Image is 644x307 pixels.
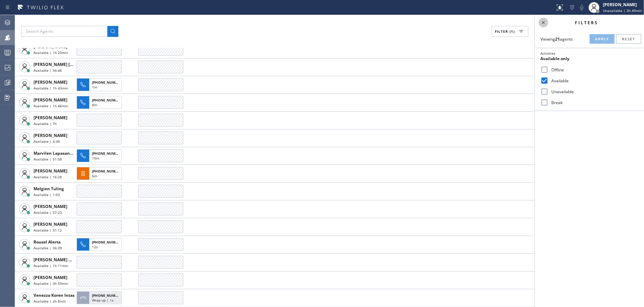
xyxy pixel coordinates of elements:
label: Unavailable [549,89,639,95]
span: 8m [92,102,97,107]
button: [PHONE_NUMBER]12s [77,236,124,253]
span: Available | 56:39 [34,246,62,250]
span: [PERSON_NAME] [PERSON_NAME] Dahil [34,61,114,67]
span: Available | 56:46 [34,68,62,73]
span: [PERSON_NAME] [34,132,67,138]
span: [PERSON_NAME] [34,168,67,174]
span: [PERSON_NAME] [34,275,67,280]
button: Filter (1) [492,26,528,37]
span: Available | 2h 8min [34,299,66,304]
span: Melgien Tuling [34,186,64,192]
span: [PHONE_NUMBER] [92,151,123,156]
span: Available | 1:03 [34,192,60,197]
div: [PERSON_NAME] [603,2,642,8]
span: Available | 4:38 [34,139,60,144]
button: [PHONE_NUMBER]1m [77,76,124,93]
span: Available | 1h 46min [34,103,68,108]
span: Wrap up | 1s [92,298,114,303]
span: Venezza Koren Intas [34,292,75,298]
span: Available | 16:28 [34,175,62,179]
button: Mute [577,3,587,12]
span: [PERSON_NAME] [34,97,67,103]
button: Apply [590,34,615,44]
span: [PHONE_NUMBER] [92,80,123,85]
label: Offline [549,67,639,73]
span: [PERSON_NAME] [34,221,67,227]
span: Available | 57:23 [34,210,62,215]
span: [PERSON_NAME] [34,204,67,209]
button: [PHONE_NUMBER]10m [77,147,124,164]
button: [PHONE_NUMBER]Wrap up | 1s [77,289,124,306]
span: 12s [92,245,98,249]
span: Apply [595,37,609,41]
button: [PHONE_NUMBER]8m [77,94,124,111]
span: [PERSON_NAME] Guingos [34,257,85,263]
span: Rousel Alerta [34,239,61,245]
span: Filter (1) [495,29,515,34]
span: Available | 3h 59min [34,281,68,286]
span: Filters [575,20,599,26]
span: [PHONE_NUMBER] [92,293,123,298]
span: Available only [540,56,569,61]
span: [PERSON_NAME] [34,115,67,121]
button: Reset [616,34,641,44]
div: Activities [540,51,639,56]
span: [PHONE_NUMBER] [92,240,123,245]
span: [PHONE_NUMBER] [92,98,123,102]
span: [PERSON_NAME] [34,79,67,85]
span: Available | 1h 43min [34,86,68,90]
span: Available | 7h [34,121,57,126]
button: [PHONE_NUMBER]6m [77,165,124,182]
span: 6m [92,173,97,178]
span: Available | 1h 11min [34,263,68,268]
span: 10m [92,156,99,161]
strong: 21 [555,36,560,42]
span: Reset [622,37,635,41]
span: Available | 1h 20min [34,50,68,55]
span: [PHONE_NUMBER] [92,169,123,173]
input: Search Agents [21,26,107,37]
label: Break [549,100,639,106]
label: Available [549,78,639,84]
span: 1m [92,85,97,89]
span: Available | 51:58 [34,157,62,162]
span: Marvilen Lapasanda [34,150,75,156]
span: Viewing agents [540,36,573,42]
span: Available | 51:12 [34,228,62,233]
span: Unavailable | 3h 49min [603,8,642,13]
